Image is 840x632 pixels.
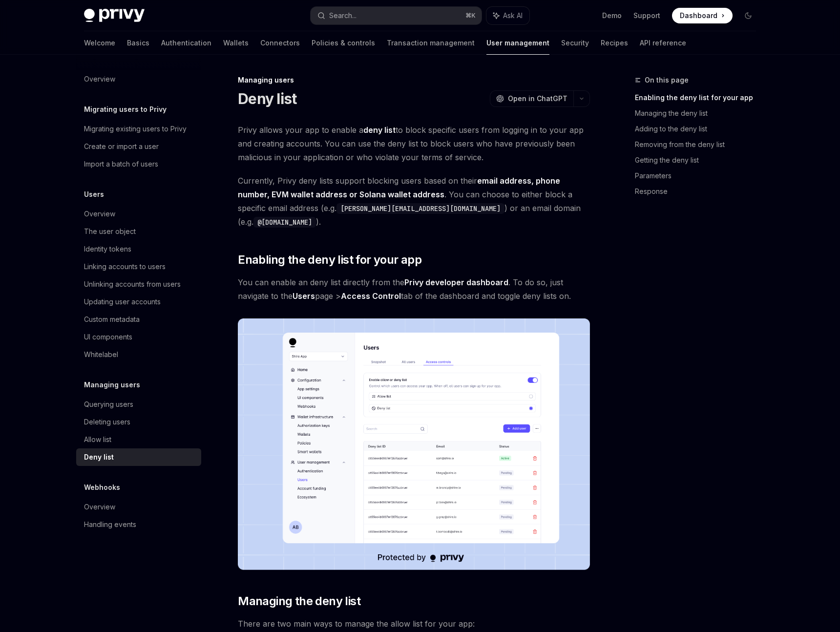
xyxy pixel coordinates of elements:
div: Linking accounts to users [84,261,166,273]
div: Querying users [84,399,133,410]
div: The user object [84,226,136,237]
a: Security [561,31,589,55]
div: Search... [329,10,357,21]
div: Identity tokens [84,243,131,255]
a: Deleting users [76,413,201,431]
strong: deny list [363,125,396,135]
a: Policies & controls [312,31,375,55]
strong: Users [293,291,315,301]
div: Create or import a user [84,141,159,152]
div: Deny list [84,451,114,463]
img: images/Deny.png [238,318,590,570]
span: ⌘ K [465,12,476,20]
div: UI components [84,331,132,343]
div: Custom metadata [84,314,140,325]
span: Dashboard [680,11,717,21]
h5: Migrating users to Privy [84,104,167,115]
a: Managing the deny list [635,105,764,121]
a: The user object [76,223,201,240]
button: Ask AI [486,7,529,24]
a: Migrating existing users to Privy [76,120,201,138]
span: You can enable an deny list directly from the . To do so, just navigate to the page > tab of the ... [238,275,590,303]
h5: Users [84,189,104,200]
div: Updating user accounts [84,296,161,308]
h1: Deny list [238,90,296,107]
a: Unlinking accounts from users [76,275,201,293]
a: Removing from the deny list [635,137,764,152]
span: Managing the deny list [238,593,360,609]
a: Getting the deny list [635,152,764,168]
button: Toggle dark mode [740,8,756,23]
span: Open in ChatGPT [508,94,567,104]
a: Allow list [76,431,201,448]
a: Create or import a user [76,138,201,155]
span: There are two main ways to manage the allow list for your app: [238,617,590,631]
a: API reference [640,31,686,55]
div: Migrating existing users to Privy [84,123,187,135]
a: Access Control [341,291,401,301]
a: Parameters [635,168,764,184]
img: dark logo [84,9,145,22]
span: Privy allows your app to enable a to block specific users from logging in to your app and creatin... [238,123,590,164]
a: Privy developer dashboard [404,277,508,288]
a: Querying users [76,396,201,413]
div: Allow list [84,434,111,445]
a: Adding to the deny list [635,121,764,137]
div: Deleting users [84,416,130,428]
span: Enabling the deny list for your app [238,252,421,268]
a: Custom metadata [76,311,201,328]
a: Deny list [76,448,201,466]
code: [PERSON_NAME][EMAIL_ADDRESS][DOMAIN_NAME] [336,203,504,214]
a: Demo [602,11,622,21]
a: Support [633,11,660,21]
div: Managing users [238,75,590,85]
h5: Webhooks [84,482,120,493]
div: Whitelabel [84,349,118,360]
a: Dashboard [672,8,733,23]
div: Overview [84,208,115,220]
code: @[DOMAIN_NAME] [253,217,316,228]
a: Basics [127,31,149,55]
a: Identity tokens [76,240,201,258]
a: Updating user accounts [76,293,201,311]
a: Transaction management [387,31,475,55]
a: Linking accounts to users [76,258,201,275]
span: Ask AI [503,11,523,21]
a: Recipes [601,31,628,55]
div: Unlinking accounts from users [84,278,181,290]
span: On this page [645,74,689,86]
a: Connectors [260,31,300,55]
div: Import a batch of users [84,158,158,170]
button: Search...⌘K [311,7,482,24]
a: Response [635,184,764,199]
h5: Managing users [84,379,140,391]
a: Enabling the deny list for your app [635,90,764,105]
a: Overview [76,70,201,88]
a: Welcome [84,31,115,55]
div: Overview [84,501,115,513]
a: Import a batch of users [76,155,201,173]
a: Wallets [223,31,249,55]
a: Overview [76,498,201,516]
div: Handling events [84,519,136,530]
div: Overview [84,73,115,85]
a: Authentication [161,31,211,55]
a: Whitelabel [76,346,201,363]
span: Currently, Privy deny lists support blocking users based on their . You can choose to either bloc... [238,174,590,229]
a: UI components [76,328,201,346]
button: Open in ChatGPT [490,90,573,107]
a: Handling events [76,516,201,533]
a: Overview [76,205,201,223]
a: User management [486,31,549,55]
